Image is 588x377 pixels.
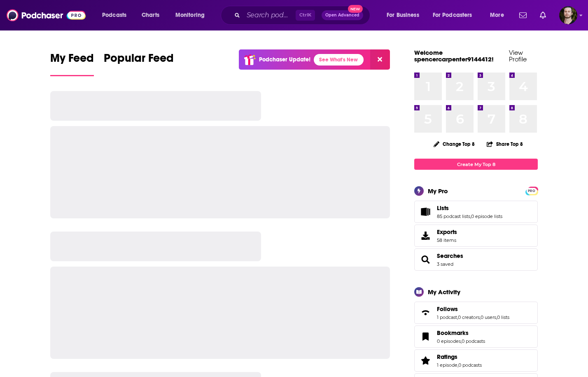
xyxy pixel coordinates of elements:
a: Lists [417,206,434,218]
a: Follows [437,305,509,313]
span: Open Advanced [325,13,359,17]
a: Create My Top 8 [414,159,538,170]
span: Bookmarks [414,325,538,348]
a: Ratings [417,355,434,366]
button: open menu [427,9,484,22]
a: Bookmarks [417,331,434,342]
a: Searches [417,254,434,265]
span: Lists [414,201,538,223]
span: Searches [414,248,538,271]
span: , [457,362,458,368]
a: 0 episodes [437,338,461,344]
span: Lists [437,204,449,212]
button: open menu [484,9,514,22]
input: Search podcasts, credits, & more... [243,9,296,22]
a: Searches [437,252,463,260]
span: Bookmarks [437,329,469,337]
span: Ctrl K [296,10,315,21]
a: Popular Feed [104,51,174,76]
span: , [496,314,497,320]
button: Show profile menu [559,6,577,24]
span: Monitoring [175,9,205,21]
div: My Activity [428,288,460,296]
a: 0 users [481,314,496,320]
span: 58 items [437,237,457,243]
a: Show notifications dropdown [537,8,549,22]
img: Podchaser - Follow, Share and Rate Podcasts [7,7,86,23]
a: 1 episode [437,362,457,368]
button: Open AdvancedNew [322,10,363,20]
span: Follows [437,305,458,313]
button: Share Top 8 [486,136,523,152]
span: Exports [417,230,434,241]
a: 0 episode lists [471,213,502,219]
a: 0 creators [458,314,480,320]
a: My Feed [50,51,94,76]
a: See What's New [314,54,364,66]
button: Change Top 8 [429,139,480,149]
img: User Profile [559,6,577,24]
span: My Feed [50,51,94,70]
span: , [457,314,458,320]
a: Lists [437,204,502,212]
span: New [348,5,363,13]
a: 0 lists [497,314,509,320]
span: For Business [387,9,419,21]
a: 1 podcast [437,314,457,320]
span: Follows [414,302,538,324]
span: , [461,338,462,344]
div: My Pro [428,187,448,195]
span: Podcasts [102,9,126,21]
span: PRO [527,188,537,194]
a: Show notifications dropdown [516,8,530,22]
p: Podchaser Update! [259,56,310,63]
span: Ratings [414,349,538,372]
div: Search podcasts, credits, & more... [229,6,378,25]
span: Exports [437,228,457,236]
span: For Podcasters [433,9,472,21]
span: , [480,314,481,320]
a: 0 podcasts [462,338,485,344]
a: Follows [417,307,434,318]
a: Bookmarks [437,329,485,337]
button: open menu [96,9,137,22]
a: Exports [414,225,538,247]
span: More [490,9,504,21]
span: Logged in as OutlierAudio [559,6,577,24]
span: , [470,213,471,219]
a: Charts [136,9,164,22]
span: Charts [142,9,159,21]
a: Welcome spencercarpenter9144412! [414,49,494,63]
span: Ratings [437,353,457,361]
a: Ratings [437,353,482,361]
a: 85 podcast lists [437,213,470,219]
button: open menu [170,9,215,22]
a: View Profile [509,49,527,63]
span: Popular Feed [104,51,174,70]
a: PRO [527,187,537,194]
a: 0 podcasts [458,362,482,368]
button: open menu [381,9,429,22]
a: 3 saved [437,261,453,267]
